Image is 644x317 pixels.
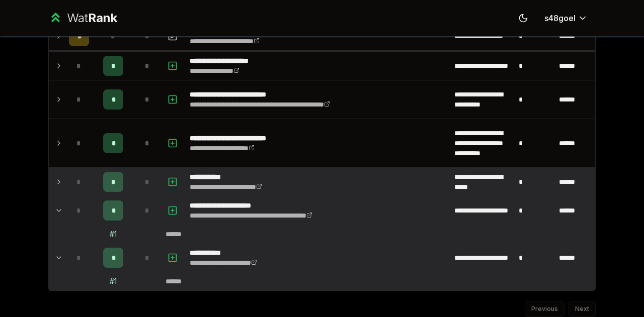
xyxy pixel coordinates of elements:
div: Wat [67,10,117,26]
div: # 1 [110,229,117,239]
button: s48goel [536,9,596,27]
div: # 1 [110,276,117,286]
span: Rank [88,11,117,25]
span: s48goel [544,12,576,24]
a: WatRank [48,10,117,26]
